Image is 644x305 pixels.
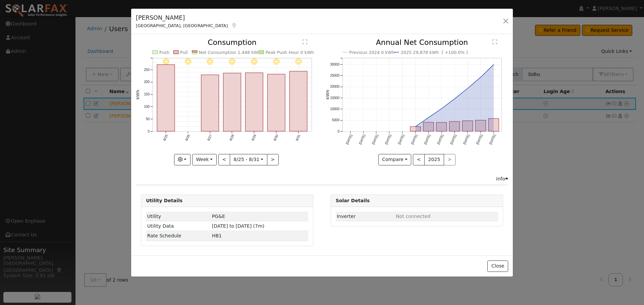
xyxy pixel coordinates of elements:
text: 100 [144,105,150,109]
text: 25000 [330,74,339,78]
text: [DATE] [488,134,496,145]
span: ID: null, authorized: None [396,214,430,219]
td: Inverter [336,212,395,221]
td: Utility [146,212,211,221]
text: 8/25 [162,134,168,142]
text: 8/29 [251,134,257,142]
i: 8/28 - MostlyClear [229,58,235,65]
div: Info [496,175,508,182]
strong: Utility Details [146,198,182,203]
text: 8/30 [273,134,279,142]
button: 2025 [424,154,444,165]
text: Peak Push Hour 0 kWh [266,50,314,55]
circle: onclick="" [440,107,443,110]
text: 8/28 [229,134,235,142]
rect: onclick="" [423,123,434,132]
span: [DATE] to [DATE] (7m) [212,223,264,229]
rect: onclick="" [449,122,460,131]
text: 8/26 [184,134,191,142]
text: [DATE] [449,134,457,145]
text: Net Consumption 1,448 kWh [199,50,261,55]
text: [DATE] [475,134,483,145]
circle: onclick="" [427,117,430,119]
rect: onclick="" [223,73,241,132]
strong: Solar Details [336,198,370,203]
text: [DATE] [436,134,444,145]
text: kWh [325,90,330,100]
text: [DATE] [358,134,366,145]
text: 5000 [332,119,339,122]
i: 8/29 - MostlyClear [251,58,258,65]
td: Rate Schedule [146,231,211,241]
circle: onclick="" [466,87,469,90]
a: Map [231,23,237,28]
button: > [267,154,279,165]
text: 0 [337,130,339,133]
text: 250 [144,68,150,72]
text: [DATE] [345,134,353,145]
text: 200 [144,80,150,84]
text: Push [159,50,170,55]
text: kWh [136,90,140,100]
h5: [PERSON_NAME] [136,13,237,22]
rect: onclick="" [410,127,421,132]
rect: onclick="" [475,121,486,132]
text: 0 [148,130,150,133]
text:  [492,39,497,45]
text: [DATE] [384,134,392,145]
text:  [303,39,307,45]
text: [DATE] [371,134,379,145]
span: [GEOGRAPHIC_DATA], [GEOGRAPHIC_DATA] [136,23,228,28]
rect: onclick="" [488,119,499,132]
text: Annual Net Consumption [376,38,468,47]
text: Previous 2024 0 kWh [349,50,395,55]
text: 150 [144,93,150,96]
circle: onclick="" [453,98,456,100]
text: 8/27 [207,134,213,142]
circle: onclick="" [479,76,482,79]
td: Utility Data [146,221,211,231]
text: 30000 [330,63,339,66]
text: [DATE] [462,134,470,145]
button: < [413,154,425,165]
circle: onclick="" [414,126,417,128]
i: 8/31 - Clear [295,58,302,65]
rect: onclick="" [436,123,447,132]
rect: onclick="" [268,74,285,132]
rect: onclick="" [462,121,473,131]
span: T [212,233,222,238]
button: < [218,154,230,165]
text: 10000 [330,107,339,111]
text: Pull [180,50,188,55]
text: 50 [146,117,150,121]
rect: onclick="" [201,75,219,132]
button: 8/25 - 8/31 [230,154,267,165]
text: [DATE] [423,134,431,145]
text: 20000 [330,85,339,89]
button: Compare [378,154,412,165]
span: ID: 17212751, authorized: 08/22/25 [212,214,225,219]
button: Week [192,154,217,165]
i: 8/26 - MostlyClear [185,58,192,65]
i: 8/27 - MostlyClear [207,58,214,65]
rect: onclick="" [157,65,175,131]
rect: onclick="" [246,73,263,132]
i: 8/25 - MostlyClear [163,58,169,65]
text: Consumption [208,38,257,47]
button: Close [487,260,508,272]
text: [DATE] [410,134,418,145]
text: 2025 29,878 kWh [ +100.0% ] [400,50,468,55]
rect: onclick="" [290,71,308,131]
circle: onclick="" [492,63,495,66]
text: [DATE] [397,134,405,145]
text: 15000 [330,96,339,100]
text: 8/31 [295,134,301,142]
i: 8/30 - MostlyClear [273,58,280,65]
